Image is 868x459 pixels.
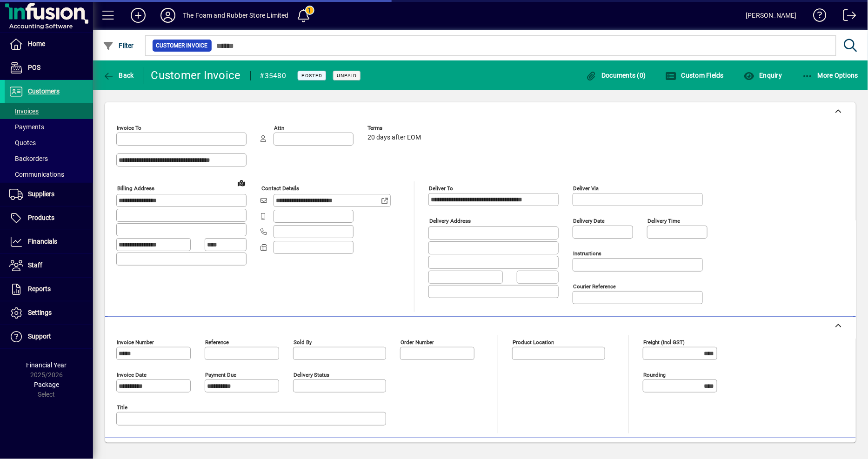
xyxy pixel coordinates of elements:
span: Support [28,333,51,340]
mat-label: Courier Reference [573,283,616,290]
span: Filter [103,42,134,49]
app-page-header-button: Back [93,67,144,84]
span: Back [103,72,134,79]
span: Quotes [9,139,36,146]
span: Financial Year [27,361,67,369]
mat-label: Invoice To [117,125,141,131]
a: View on map [234,175,249,190]
span: Communications [9,171,64,178]
a: Financials [5,230,93,253]
span: Settings [28,309,52,316]
span: POS [28,64,40,71]
a: Backorders [5,151,93,166]
span: Reports [28,285,51,293]
mat-label: Delivery status [294,372,329,378]
mat-label: Title [117,404,127,411]
span: Enquiry [743,72,782,79]
mat-label: Payment due [205,372,236,378]
span: Home [28,40,45,47]
span: Suppliers [28,190,54,198]
span: Unpaid [337,73,357,79]
mat-label: Invoice date [117,372,147,378]
mat-label: Delivery date [573,218,605,224]
button: Filter [100,37,136,54]
mat-label: Attn [274,125,284,131]
span: Products [28,214,54,221]
a: Invoices [5,103,93,119]
a: Communications [5,166,93,182]
span: Staff [28,261,42,269]
span: Payments [9,123,44,131]
mat-label: Order number [401,339,434,346]
a: Payments [5,119,93,135]
span: More Options [802,72,859,79]
span: Customers [28,87,60,95]
mat-label: Invoice number [117,339,154,346]
span: Package [34,381,59,388]
div: #35480 [260,68,287,83]
button: Custom Fields [663,67,727,84]
button: Enquiry [741,67,784,84]
button: Add [123,7,153,24]
span: Invoices [9,107,39,115]
a: Quotes [5,135,93,151]
span: 20 days after EOM [367,134,421,141]
mat-label: Deliver To [429,185,453,192]
span: Backorders [9,155,48,162]
mat-label: Rounding [643,372,666,378]
mat-label: Deliver via [573,185,599,192]
a: POS [5,56,93,80]
button: Documents (0) [583,67,648,84]
mat-label: Instructions [573,250,601,257]
mat-label: Delivery time [648,218,680,224]
a: Support [5,325,93,348]
button: More Options [800,67,861,84]
span: Financials [28,238,57,245]
div: Customer Invoice [151,68,241,83]
a: Home [5,33,93,56]
div: [PERSON_NAME] [746,8,797,23]
a: Products [5,206,93,230]
mat-label: Product location [513,339,554,346]
mat-label: Sold by [294,339,312,346]
a: Knowledge Base [806,2,827,32]
a: Staff [5,254,93,277]
a: Reports [5,278,93,301]
mat-label: Reference [205,339,229,346]
span: Posted [301,73,322,79]
a: Logout [836,2,856,32]
div: The Foam and Rubber Store Limited [183,8,289,23]
a: Suppliers [5,183,93,206]
span: Documents (0) [586,72,646,79]
span: Custom Fields [666,72,724,79]
a: Settings [5,301,93,325]
mat-label: Freight (incl GST) [643,339,685,346]
span: Customer Invoice [156,41,208,50]
button: Back [100,67,136,84]
span: Terms [367,125,423,131]
button: Profile [153,7,183,24]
